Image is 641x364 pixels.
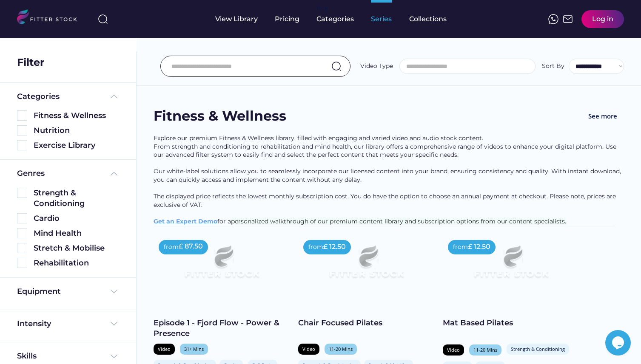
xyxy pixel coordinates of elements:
div: Log in [592,14,613,24]
a: Get an Expert Demo [154,217,217,225]
button: See more [581,107,624,126]
div: Strength & Conditioning [34,188,119,209]
div: Cardio [34,213,119,224]
div: Fitness & Wellness [34,110,119,121]
span: The displayed price reflects the lowest monthly subscription cost. You do have the option to choo... [154,192,618,209]
div: Video [302,346,315,352]
div: Filter [17,55,44,70]
div: View Library [215,14,258,24]
img: Rectangle%205126.svg [17,140,27,150]
div: £ 12.50 [468,242,490,251]
div: Equipment [17,286,61,297]
div: Categories [316,14,354,24]
div: 11-20 Mins [329,346,353,352]
div: Pricing [275,14,299,24]
div: Exercise Library [34,140,119,151]
div: Rehabilitation [34,258,119,268]
div: Chair Focused Pilates [298,318,434,328]
img: LOGO.svg [17,9,84,27]
div: Video [447,347,460,353]
div: 31+ Mins [184,346,204,352]
div: Nutrition [34,125,119,136]
img: Frame%20%284%29.svg [109,319,119,329]
img: Frame%20%285%29.svg [109,91,119,102]
div: £ 87.50 [179,242,203,251]
div: Sort By [542,62,564,71]
img: Frame%20%284%29.svg [109,286,119,296]
img: search-normal.svg [331,61,342,71]
div: £ 12.50 [323,242,346,251]
img: Frame%20%285%29.svg [109,169,119,179]
div: Categories [17,91,60,102]
div: from [308,243,323,251]
img: search-normal%203.svg [98,14,108,24]
img: Rectangle%205126.svg [17,243,27,253]
img: meteor-icons_whatsapp%20%281%29.svg [548,14,558,24]
span: personalized walkthrough of our premium content library and subscription options from our content... [231,217,566,225]
div: from [164,243,179,251]
div: Stretch & Mobilise [34,243,119,254]
img: Rectangle%205126.svg [17,188,27,198]
img: Frame%2051.svg [563,14,573,24]
div: Strength & Conditioning [511,346,565,352]
img: Frame%2079%20%281%29.svg [312,235,421,296]
div: Series [371,14,392,24]
div: Collections [409,14,447,24]
div: Fitness & Wellness [154,107,286,126]
img: Frame%2079%20%281%29.svg [456,235,565,296]
div: fvck [316,4,328,13]
div: Intensity [17,319,51,329]
div: Video [158,346,171,352]
div: Mat Based Pilates [443,318,579,328]
iframe: chat widget [605,330,632,356]
img: Rectangle%205126.svg [17,213,27,223]
img: Frame%2079%20%281%29.svg [167,235,276,296]
img: Rectangle%205126.svg [17,110,27,121]
div: Episode 1 - Fjord Flow - Power & Presence [154,318,290,339]
div: Mind Health [34,228,119,239]
div: 11-20 Mins [473,347,497,353]
div: Explore our premium Fitness & Wellness library, filled with engaging and varied video and audio s... [154,134,624,226]
div: Genres [17,168,45,179]
img: Rectangle%205126.svg [17,228,27,238]
img: Rectangle%205126.svg [17,125,27,135]
div: from [453,243,468,251]
div: Video Type [360,62,393,71]
img: Rectangle%205126.svg [17,258,27,268]
img: Frame%20%284%29.svg [109,351,119,361]
div: Skills [17,351,38,361]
